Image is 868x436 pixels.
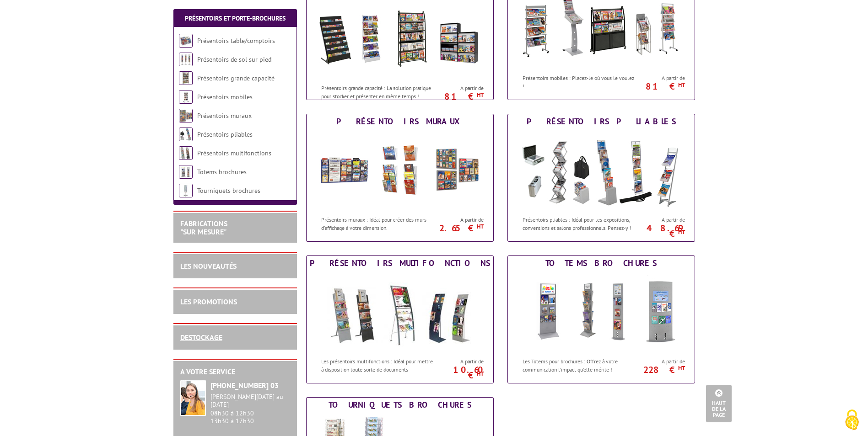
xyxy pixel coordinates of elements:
a: Tourniquets brochures [197,186,260,195]
div: Totems brochures [510,258,692,268]
p: 81 € [432,94,484,99]
sup: HT [477,370,484,378]
p: Les présentoirs multifonctions : Idéal pour mettre à disposition toute sorte de documents [321,357,435,373]
a: Présentoirs de sol sur pied [197,55,271,64]
img: Présentoirs muraux [179,109,193,122]
img: Présentoirs mobiles [179,90,193,104]
a: Totems brochures [197,168,247,176]
a: Haut de la page [706,385,732,422]
a: Présentoirs table/comptoirs [197,37,275,45]
img: widget-service.jpg [180,380,206,416]
p: Présentoirs pliables : Idéal pour les expositions, conventions et salons professionnels. Pensez-y ! [523,216,636,231]
sup: HT [678,81,685,89]
p: 228 € [634,367,685,372]
a: Totems brochures Totems brochures Les Totems pour brochures : Offrez à votre communication l’impa... [507,255,695,383]
img: Totems brochures [179,165,193,179]
img: Tourniquets brochures [179,184,193,197]
p: 48.69 € [634,225,685,236]
div: Tourniquets brochures [309,400,491,410]
h2: A votre service [180,368,290,376]
p: 81 € [634,84,685,89]
a: Présentoirs grande capacité [197,74,275,82]
img: Présentoirs multifonctions [179,146,193,160]
button: Cookies (fenêtre modale) [836,405,868,436]
p: Présentoirs muraux : Idéal pour créer des murs d'affichage à votre dimension. [321,216,435,231]
img: Présentoirs grande capacité [179,71,193,85]
a: Présentoirs pliables Présentoirs pliables Présentoirs pliables : Idéal pour les expositions, conv... [507,114,695,242]
div: Présentoirs multifonctions [309,258,491,268]
a: DESTOCKAGE [180,333,222,342]
a: Présentoirs multifonctions Présentoirs multifonctions Les présentoirs multifonctions : Idéal pour... [306,255,494,383]
sup: HT [678,228,685,236]
div: Présentoirs pliables [510,117,692,127]
strong: [PHONE_NUMBER] 03 [210,381,279,390]
img: Présentoirs muraux [315,129,485,211]
a: Présentoirs et Porte-brochures [185,14,286,22]
img: Présentoirs de sol sur pied [179,53,193,66]
img: Cookies (fenêtre modale) [841,409,863,431]
a: Présentoirs muraux Présentoirs muraux Présentoirs muraux : Idéal pour créer des murs d'affichage ... [306,114,494,242]
div: [PERSON_NAME][DATE] au [DATE] [210,393,290,409]
div: Présentoirs muraux [309,117,491,127]
a: FABRICATIONS"Sur Mesure" [180,219,227,236]
a: Présentoirs pliables [197,130,253,138]
span: A partir de [437,216,484,223]
img: Présentoirs multifonctions [315,271,485,353]
a: LES NOUVEAUTÉS [180,261,237,271]
img: Présentoirs pliables [517,129,686,211]
a: LES PROMOTIONS [180,297,237,306]
span: A partir de [638,216,685,223]
p: Les Totems pour brochures : Offrez à votre communication l’impact qu’elle mérite ! [523,357,636,373]
span: A partir de [437,85,484,92]
img: Présentoirs pliables [179,128,193,141]
p: Présentoirs grande capacité : La solution pratique pour stocker et présenter en même temps ! [321,84,435,100]
img: Totems brochures [517,271,686,353]
span: A partir de [437,358,484,365]
p: Présentoirs mobiles : Placez-le où vous le voulez ! [523,74,636,90]
p: 10.60 € [432,367,484,378]
a: Présentoirs mobiles [197,93,253,101]
a: Présentoirs muraux [197,112,252,120]
img: Présentoirs table/comptoirs [179,34,193,48]
sup: HT [477,223,484,230]
span: A partir de [638,358,685,365]
a: Présentoirs multifonctions [197,149,271,157]
div: 08h30 à 12h30 13h30 à 17h30 [210,393,290,425]
p: 2.65 € [432,225,484,231]
sup: HT [477,91,484,99]
span: A partir de [638,74,685,82]
sup: HT [678,364,685,372]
